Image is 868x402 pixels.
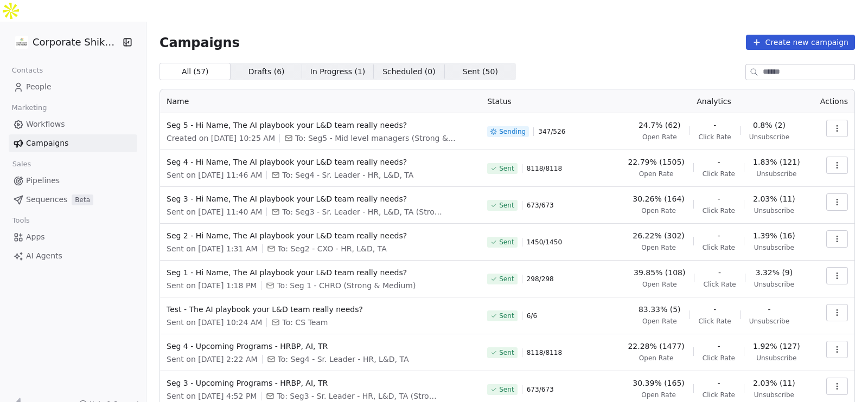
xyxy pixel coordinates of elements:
[753,120,786,131] span: 0.8% (2)
[639,354,674,362] span: Open Rate
[167,170,262,180] span: Sent on [DATE] 11:46 AM
[9,247,137,265] a: AI Agents
[167,243,258,254] span: Sent on [DATE] 1:31 AM
[768,304,770,315] span: -
[9,172,137,190] a: Pipelines
[633,378,684,388] span: 30.39% (165)
[754,206,794,215] span: Unsubscribe
[634,267,685,278] span: 39.85% (108)
[717,230,720,241] span: -
[481,89,616,113] th: Status
[699,317,731,326] span: Click Rate
[310,66,366,77] span: In Progress ( 1 )
[26,138,68,149] span: Campaigns
[699,133,731,141] span: Click Rate
[167,120,474,131] span: Seg 5 - Hi Name, The AI playbook your L&D team really needs?
[639,304,681,315] span: 83.33% (5)
[33,35,119,49] span: Corporate Shiksha
[717,193,720,204] span: -
[282,317,328,328] span: To: CS Team
[642,280,677,289] span: Open Rate
[7,62,48,79] span: Contacts
[628,341,684,352] span: 22.28% (1477)
[499,127,526,136] span: Sending
[754,280,794,289] span: Unsubscribe
[295,133,458,144] span: To: Seg5 - Mid level managers (Strong & Medium)
[753,341,800,352] span: 1.92% (127)
[628,157,684,167] span: 22.79% (1505)
[753,157,800,167] span: 1.83% (121)
[278,354,409,365] span: To: Seg4 - Sr. Leader - HR, L&D, TA
[26,194,67,205] span: Sequences
[527,275,554,283] span: 298 / 298
[756,170,796,178] span: Unsubscribe
[26,119,65,130] span: Workflows
[527,385,554,394] span: 673 / 673
[616,89,812,113] th: Analytics
[642,317,677,326] span: Open Rate
[717,157,720,167] span: -
[527,164,562,173] span: 8118 / 8118
[499,238,514,247] span: Sent
[248,66,285,77] span: Drafts ( 6 )
[538,127,565,136] span: 347 / 526
[499,312,514,320] span: Sent
[167,391,257,401] span: Sent on [DATE] 4:52 PM
[642,133,677,141] span: Open Rate
[167,378,474,388] span: Seg 3 - Upcoming Programs - HRBP, AI, TR
[641,243,676,252] span: Open Rate
[703,354,735,362] span: Click Rate
[167,133,275,144] span: Created on [DATE] 10:25 AM
[26,175,60,186] span: Pipelines
[9,191,137,209] a: SequencesBeta
[633,193,684,204] span: 30.26% (164)
[703,280,736,289] span: Click Rate
[382,66,436,77] span: Scheduled ( 0 )
[499,385,514,394] span: Sent
[499,275,514,283] span: Sent
[746,35,855,50] button: Create new campaign
[703,170,735,178] span: Click Rate
[703,243,735,252] span: Click Rate
[167,304,474,315] span: Test - The AI playbook your L&D team really needs?
[160,89,481,113] th: Name
[718,267,721,278] span: -
[167,341,474,352] span: Seg 4 - Upcoming Programs - HRBP, AI, TR
[499,348,514,357] span: Sent
[753,193,795,204] span: 2.03% (11)
[463,66,498,77] span: Sent ( 50 )
[753,230,795,241] span: 1.39% (16)
[282,170,413,180] span: To: Seg4 - Sr. Leader - HR, L&D, TA
[713,120,716,131] span: -
[639,170,674,178] span: Open Rate
[9,78,137,96] a: People
[7,100,52,116] span: Marketing
[167,193,474,204] span: Seg 3 - Hi Name, The AI playbook your L&D team really needs?
[167,267,474,278] span: Seg 1 - Hi Name, The AI playbook your L&D team really needs?
[167,230,474,241] span: Seg 2 - Hi Name, The AI playbook your L&D team really needs?
[717,378,720,388] span: -
[749,133,789,141] span: Unsubscribe
[15,36,28,49] img: CorporateShiksha.png
[26,81,52,93] span: People
[26,231,45,243] span: Apps
[527,201,554,210] span: 673 / 673
[277,391,439,401] span: To: Seg3 - Sr. Leader - HR, L&D, TA (Strong & Medium)
[167,280,257,291] span: Sent on [DATE] 1:18 PM
[527,348,562,357] span: 8118 / 8118
[633,230,684,241] span: 26.22% (302)
[639,120,681,131] span: 24.7% (62)
[703,206,735,215] span: Click Rate
[167,157,474,167] span: Seg 4 - Hi Name, The AI playbook your L&D team really needs?
[641,391,676,399] span: Open Rate
[282,206,445,217] span: To: Seg3 - Sr. Leader - HR, L&D, TA (Strong & Medium)
[8,156,36,172] span: Sales
[753,378,795,388] span: 2.03% (11)
[167,354,258,365] span: Sent on [DATE] 2:22 AM
[9,228,137,246] a: Apps
[754,391,794,399] span: Unsubscribe
[812,89,854,113] th: Actions
[277,280,416,291] span: To: Seg 1 - CHRO (Strong & Medium)
[749,317,789,326] span: Unsubscribe
[167,317,262,328] span: Sent on [DATE] 10:24 AM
